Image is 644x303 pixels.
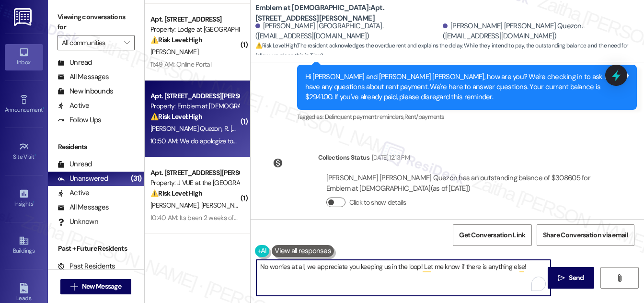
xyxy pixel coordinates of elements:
[255,41,644,61] span: : The resident acknowledges the overdue rent and explains the delay. While they intend to pay, th...
[224,124,291,133] span: R. [GEOGRAPHIC_DATA]
[349,198,406,208] label: Click to show details
[62,35,119,50] input: All communities
[57,174,108,184] div: Unanswered
[70,283,78,291] i: 
[256,260,551,296] textarea: To enrich screen reader interactions, please activate Accessibility in Grammarly extension settings
[305,72,621,103] div: Hi [PERSON_NAME] and [PERSON_NAME] [PERSON_NAME], how are you? We're checking in to ask if you ha...
[569,273,584,283] span: Send
[453,224,531,246] button: Get Conversation Link
[57,217,98,227] div: Unknown
[128,171,144,186] div: (31)
[57,101,90,111] div: Active
[325,113,404,121] span: Delinquent payment reminders ,
[255,21,440,42] div: [PERSON_NAME] [GEOGRAPHIC_DATA]. ([EMAIL_ADDRESS][DOMAIN_NAME])
[326,173,597,194] div: [PERSON_NAME] [PERSON_NAME] Quezon has an outstanding balance of $3086.05 for Emblem at [DEMOGRAP...
[33,199,34,206] span: •
[57,188,90,198] div: Active
[150,213,332,222] div: 10:40 AM: Its been 2 weeks of COLD WATER Already!! Thank you!
[616,274,623,282] i: 
[150,189,202,198] strong: ⚠️ Risk Level: High
[150,137,475,145] div: 10:50 AM: We do apologize too since we we're out of town and didn't get a chance to review the me...
[57,10,135,35] label: Viewing conversations for
[150,201,201,210] span: [PERSON_NAME]
[5,139,43,164] a: Site Visit •
[543,230,628,240] span: Share Conversation via email
[124,39,129,47] i: 
[34,152,36,159] span: •
[443,21,637,42] div: [PERSON_NAME] [PERSON_NAME] Quezon. ([EMAIL_ADDRESS][DOMAIN_NAME])
[150,60,211,69] div: 11:49 AM: Online Portal
[369,152,410,163] div: [DATE] 12:13 PM
[297,110,637,124] div: Tagged as:
[82,281,121,291] span: New Message
[14,8,34,26] img: ResiDesk Logo
[548,267,594,289] button: Send
[57,86,113,96] div: New Inbounds
[57,72,109,82] div: All Messages
[150,178,239,188] div: Property: J VUE at the [GEOGRAPHIC_DATA]
[57,58,92,68] div: Unread
[57,261,115,271] div: Past Residents
[150,24,239,35] div: Property: Lodge at [GEOGRAPHIC_DATA]
[48,142,144,152] div: Residents
[150,168,239,178] div: Apt. [STREET_ADDRESS][PERSON_NAME]
[537,224,634,246] button: Share Conversation via email
[150,14,239,24] div: Apt. [STREET_ADDRESS]
[459,230,525,240] span: Get Conversation Link
[57,115,102,125] div: Follow Ups
[57,159,92,169] div: Unread
[48,244,144,254] div: Past + Future Residents
[57,202,109,212] div: All Messages
[150,91,239,101] div: Apt. [STREET_ADDRESS][PERSON_NAME]
[150,35,202,44] strong: ⚠️ Risk Level: High
[60,279,131,294] button: New Message
[201,201,249,210] span: [PERSON_NAME]
[5,233,43,258] a: Buildings
[255,3,447,23] b: Emblem at [DEMOGRAPHIC_DATA]: Apt. [STREET_ADDRESS][PERSON_NAME]
[150,47,198,56] span: [PERSON_NAME]
[150,124,224,133] span: [PERSON_NAME] Quezon
[558,274,565,282] i: 
[150,101,239,111] div: Property: Emblem at [DEMOGRAPHIC_DATA]
[5,44,43,70] a: Inbox
[43,105,44,112] span: •
[404,113,445,121] span: Rent/payments
[318,152,369,163] div: Collections Status
[255,42,297,49] strong: ⚠️ Risk Level: High
[150,112,202,121] strong: ⚠️ Risk Level: High
[5,186,43,211] a: Insights •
